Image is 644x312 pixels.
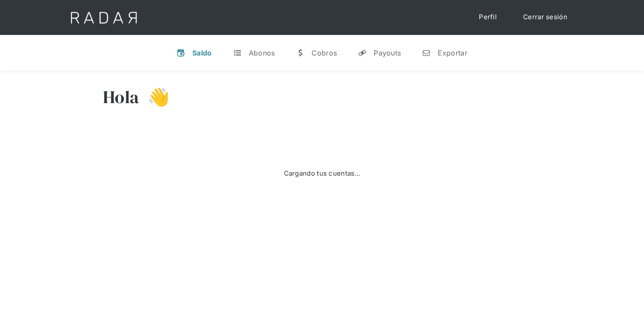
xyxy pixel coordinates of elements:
a: Perfil [470,9,506,26]
a: Cerrar sesión [514,9,576,26]
div: Cobros [311,49,337,57]
div: Saldo [192,49,212,57]
div: Exportar [438,49,467,57]
div: Payouts [374,49,401,57]
div: w [296,49,304,57]
h3: 👋 [139,86,170,108]
h3: Hola [103,86,139,108]
div: v [177,49,185,57]
div: y [358,49,367,57]
div: n [422,49,431,57]
div: Abonos [249,49,275,57]
div: Cargando tus cuentas... [284,169,361,179]
div: t [233,49,242,57]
